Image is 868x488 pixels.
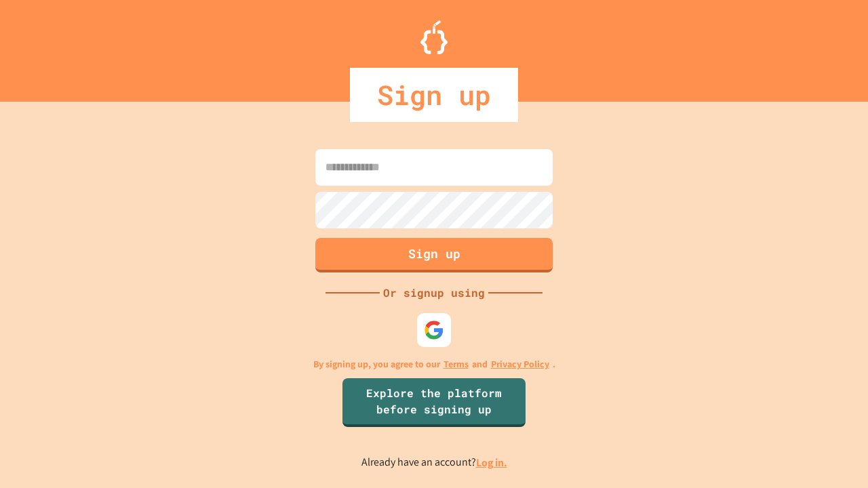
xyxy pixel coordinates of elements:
[476,455,507,470] a: Log in.
[443,357,469,371] a: Terms
[342,378,526,427] a: Explore the platform before signing up
[315,238,553,272] button: Sign up
[313,357,555,371] p: By signing up, you agree to our and .
[380,285,488,301] div: Or signup using
[420,20,448,54] img: Logo.svg
[491,357,549,371] a: Privacy Policy
[361,454,507,471] p: Already have an account?
[424,320,444,340] img: google-icon.svg
[350,68,518,122] div: Sign up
